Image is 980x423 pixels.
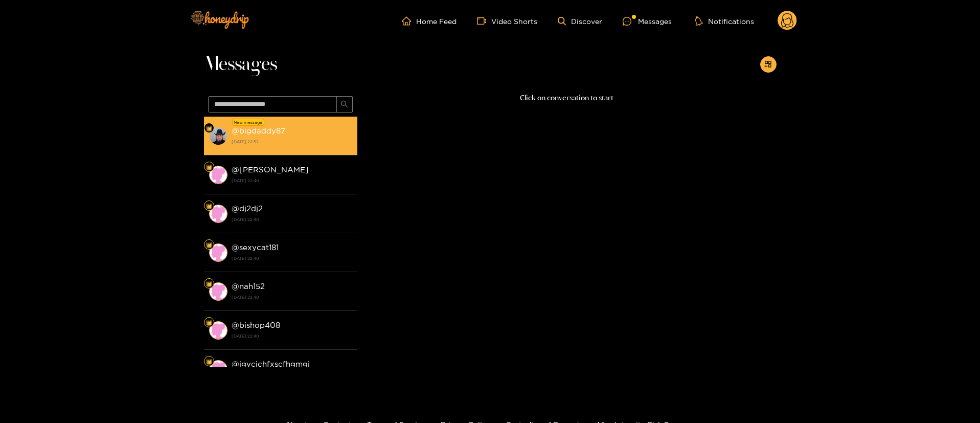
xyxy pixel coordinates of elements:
[209,166,227,184] img: conversation
[340,100,348,109] span: search
[206,242,212,248] img: Fan Level
[206,281,212,287] img: Fan Level
[232,360,310,368] strong: @ jgvcjchfxscfhgmgj
[232,137,352,146] strong: [DATE] 22:52
[204,52,277,77] span: Messages
[206,125,212,131] img: Fan Level
[232,176,352,185] strong: [DATE] 22:40
[232,126,285,135] strong: @ bigdaddy87
[209,360,227,379] img: conversation
[209,205,227,223] img: conversation
[232,165,309,174] strong: @ [PERSON_NAME]
[692,16,757,26] button: Notifications
[206,164,212,170] img: Fan Level
[232,331,352,341] strong: [DATE] 22:40
[206,203,212,209] img: Fan Level
[232,119,264,126] div: New message
[206,320,212,326] img: Fan Level
[209,282,227,301] img: conversation
[232,293,352,302] strong: [DATE] 22:40
[232,243,279,252] strong: @ sexycat181
[232,204,263,213] strong: @ dj2dj2
[209,127,227,145] img: conversation
[558,17,602,26] a: Discover
[477,16,491,26] span: video-camera
[623,15,672,27] div: Messages
[209,321,227,340] img: conversation
[336,96,353,113] button: search
[232,282,265,291] strong: @ nah152
[477,16,537,26] a: Video Shorts
[764,60,772,69] span: appstore-add
[402,16,416,26] span: home
[232,321,280,329] strong: @ bishop408
[206,359,212,365] img: Fan Level
[232,215,352,224] strong: [DATE] 22:40
[209,243,227,262] img: conversation
[357,92,777,104] p: Click on conversation to start
[760,56,777,73] button: appstore-add
[232,254,352,263] strong: [DATE] 22:40
[402,16,457,26] a: Home Feed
